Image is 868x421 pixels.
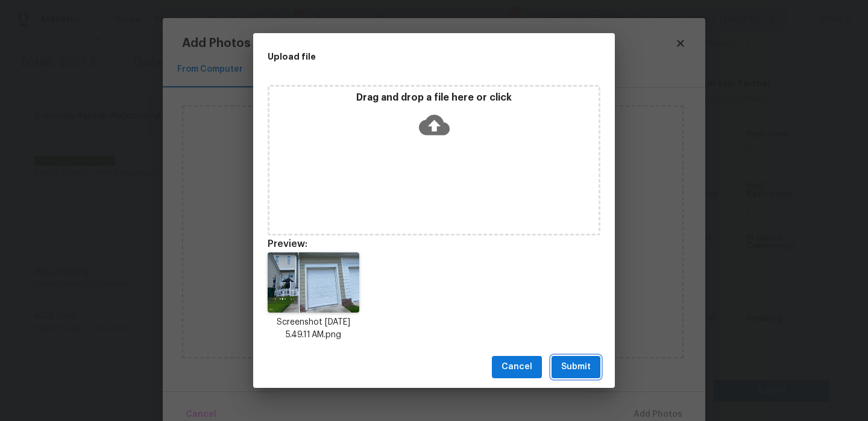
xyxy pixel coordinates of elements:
span: Submit [561,360,591,375]
p: Screenshot [DATE] 5.49.11 AM.png [268,316,359,341]
button: Cancel [492,356,542,378]
span: Cancel [502,360,532,375]
img: wCJe30PhJaZ3QAAAABJRU5ErkJggg== [268,252,359,313]
h2: Upload file [268,50,546,63]
p: Drag and drop a file here or click [269,92,599,104]
button: Submit [552,356,600,378]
